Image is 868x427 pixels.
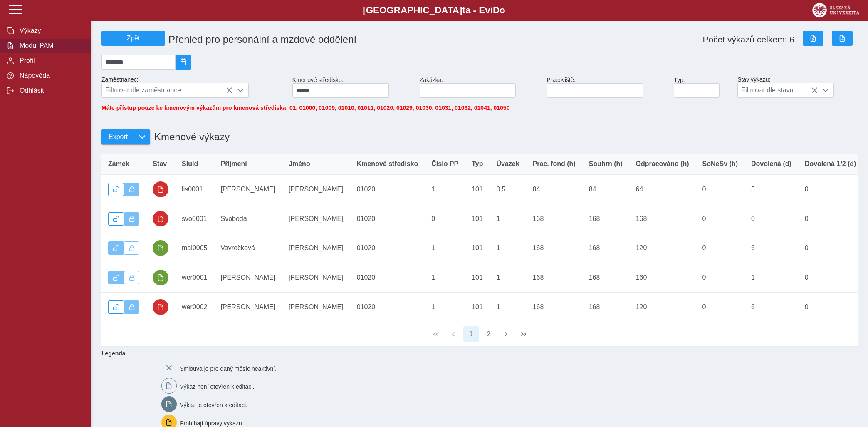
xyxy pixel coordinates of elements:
[696,263,744,293] td: 0
[696,204,744,233] td: 0
[101,104,509,111] span: Máte přístup pouze ke kmenovým výkazům pro kmenová střediska: 01, 01000, 01009, 01010, 01011, 010...
[425,263,465,293] td: 1
[17,57,84,65] span: Profil
[465,204,490,233] td: 101
[798,263,863,293] td: 0
[582,233,629,263] td: 168
[124,300,140,314] button: Výkaz uzamčen.
[526,263,582,293] td: 168
[465,292,490,322] td: 101
[490,292,526,322] td: 1
[490,233,526,263] td: 1
[744,175,798,204] td: 5
[490,175,526,204] td: 0,5
[105,35,161,42] span: Zpět
[153,160,167,168] span: Stav
[425,233,465,263] td: 1
[108,183,124,196] button: Odemknout výkaz.
[696,175,744,204] td: 0
[214,204,282,233] td: Svoboda
[744,263,798,293] td: 1
[582,175,629,204] td: 84
[350,233,425,263] td: 01020
[25,5,843,16] b: [GEOGRAPHIC_DATA] a - Evi
[490,204,526,233] td: 1
[493,5,500,15] span: D
[124,183,140,196] button: Výkaz uzamčen.
[350,175,425,204] td: 01020
[182,160,198,168] span: SluId
[481,326,497,342] button: 2
[582,204,629,233] td: 168
[744,233,798,263] td: 6
[543,73,670,101] div: Pracoviště:
[416,73,544,101] div: Zakázka:
[180,383,254,390] span: Výkaz není otevřen k editaci.
[153,181,168,197] button: uzamčeno
[108,300,124,314] button: Odemknout výkaz.
[108,160,129,168] span: Zámek
[812,3,859,17] img: logo_web_su.png
[636,160,689,168] span: Odpracováno (h)
[108,212,124,226] button: Odemknout výkaz.
[220,160,247,168] span: Příjmení
[17,27,84,35] span: Výkazy
[465,233,490,263] td: 101
[533,160,576,168] span: Prac. fond (h)
[98,73,289,101] div: Zaměstnanec:
[798,204,863,233] td: 0
[696,292,744,322] td: 0
[176,55,191,70] button: 2025/08
[101,31,165,46] button: Zpět
[214,233,282,263] td: Vavrečková
[472,160,483,168] span: Typ
[282,204,350,233] td: [PERSON_NAME]
[175,292,214,322] td: wer0002
[282,263,350,293] td: [PERSON_NAME]
[214,175,282,204] td: [PERSON_NAME]
[744,204,798,233] td: 0
[702,35,794,45] span: Počet výkazů celkem: 6
[798,233,863,263] td: 0
[629,233,696,263] td: 120
[696,233,744,263] td: 0
[350,292,425,322] td: 01020
[629,175,696,204] td: 64
[214,263,282,293] td: [PERSON_NAME]
[496,160,519,168] span: Úvazek
[153,240,168,256] button: podepsáno
[744,292,798,322] td: 6
[124,212,140,226] button: Výkaz uzamčen.
[738,83,818,97] span: Filtrovat dle stavu
[350,263,425,293] td: 01020
[670,73,734,101] div: Typ:
[175,263,214,293] td: wer0001
[289,73,416,101] div: Kmenové středisko:
[798,175,863,204] td: 0
[124,241,140,255] button: Uzamknout lze pouze výkaz, který je podepsán a schválen.
[350,204,425,233] td: 01020
[153,270,168,285] button: podepsáno
[175,175,214,204] td: lis0001
[175,204,214,233] td: svo0001
[17,42,84,50] span: Modul PAM
[582,292,629,322] td: 168
[465,175,490,204] td: 101
[124,271,140,284] button: Uzamknout lze pouze výkaz, který je podepsán a schválen.
[153,211,168,227] button: uzamčeno
[17,87,84,94] span: Odhlásit
[180,420,243,426] span: Probíhají úpravy výkazu.
[98,347,855,360] b: Legenda
[108,271,124,284] button: Výkaz je odemčen.
[526,292,582,322] td: 168
[526,175,582,204] td: 84
[465,263,490,293] td: 101
[109,133,128,141] span: Export
[702,160,738,168] span: SoNeSv (h)
[803,31,823,46] button: Export do Excelu
[102,83,232,97] span: Filtrovat dle zaměstnance
[180,365,277,372] span: Smlouva je pro daný měsíc neaktivní.
[17,72,84,79] span: Nápověda
[798,292,863,322] td: 0
[526,204,582,233] td: 168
